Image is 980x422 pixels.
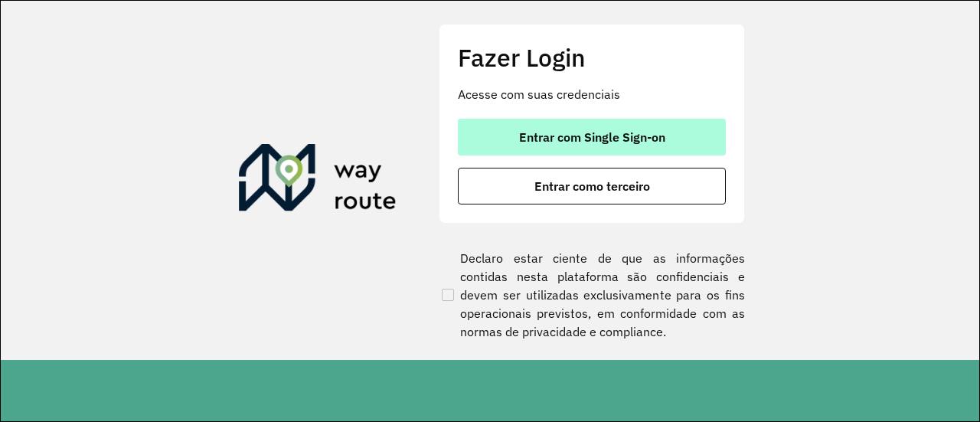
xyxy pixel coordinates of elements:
img: Roteirizador AmbevTech [239,144,397,218]
button: button [458,168,726,204]
p: Acesse com suas credenciais [458,85,726,103]
span: Entrar com Single Sign-on [519,131,665,143]
button: button [458,119,726,155]
label: Declaro estar ciente de que as informações contidas nesta plataforma são confidenciais e devem se... [439,249,745,341]
h2: Fazer Login [458,43,726,72]
span: Entrar como terceiro [534,180,650,192]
